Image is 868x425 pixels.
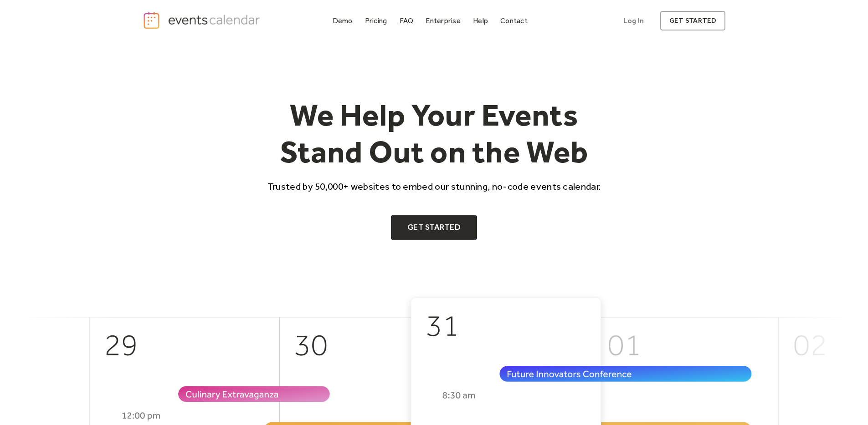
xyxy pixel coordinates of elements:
[469,15,492,27] a: Help
[497,15,531,27] a: Contact
[333,18,353,23] div: Demo
[391,215,477,240] a: Get Started
[361,15,391,27] a: Pricing
[396,15,417,27] a: FAQ
[329,15,356,27] a: Demo
[426,18,460,23] div: Enterprise
[259,180,609,193] p: Trusted by 50,000+ websites to embed our stunning, no-code events calendar.
[422,15,464,27] a: Enterprise
[365,18,387,23] div: Pricing
[400,18,414,23] div: FAQ
[259,96,609,171] h1: We Help Your Events Stand Out on the Web
[660,11,725,30] a: get started
[500,18,528,23] div: Contact
[473,18,488,23] div: Help
[614,11,653,30] a: Log In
